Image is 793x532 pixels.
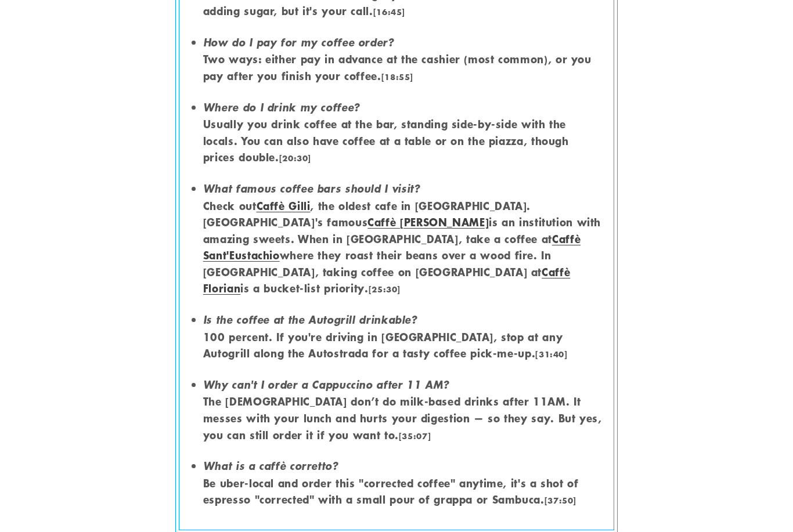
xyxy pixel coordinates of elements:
em: Where do I drink my coffee? [203,100,360,115]
li: The [DEMOGRAPHIC_DATA] don’t do milk-based drinks after 11AM. It messes with your lunch and hurts... [203,377,602,443]
span: [18:55] [381,71,413,83]
li: Two ways: either pay in advance at the cashier (most common), or you pay after you finish your co... [203,34,602,85]
a: Caffè Florian [203,265,570,296]
em: What is a caffè corretto? [203,459,338,473]
a: Caffè Gilli [257,198,311,213]
li: 100 percent. If you're driving in [GEOGRAPHIC_DATA], stop at any Autogrill along the Autostrada f... [203,312,602,362]
em: Why can't I order a Cappuccino after 11 AM? [203,378,449,392]
em: What famous coffee bars should I visit? [203,182,420,196]
em: How do I pay for my coffee order? [203,35,394,50]
span: [20:30] [279,153,311,164]
li: Usually you drink coffee at the bar, standing side-by-side with the locals. You can also have cof... [203,99,602,166]
span: [16:45] [373,6,405,18]
span: [37:50] [545,495,576,506]
a: Caffè [PERSON_NAME] [367,215,489,230]
span: [35:07] [399,430,431,442]
span: [31:40] [535,349,567,360]
li: Be uber-local and order this "corrected coffee" anytime, it's a shot of espresso "corrected" with... [203,458,602,508]
li: Check out , the oldest cafe in [GEOGRAPHIC_DATA]. [GEOGRAPHIC_DATA]'s famous is an institution wi... [203,180,602,297]
span: [25:30] [369,284,401,295]
em: Is the coffee at the Autogrill drinkable? [203,313,417,327]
